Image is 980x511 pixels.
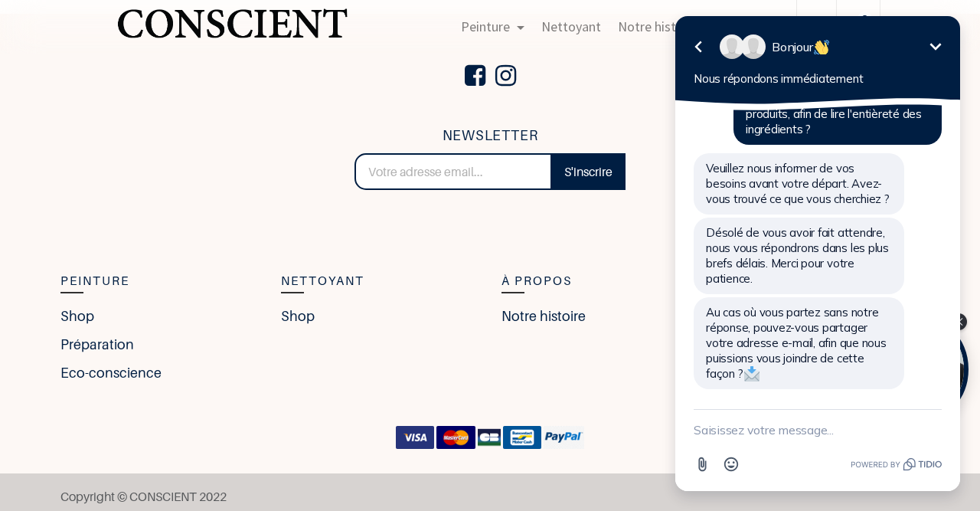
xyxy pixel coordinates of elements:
span: Nettoyant [541,18,601,35]
textarea: New message [38,410,286,450]
a: Shop [281,306,315,326]
input: Votre adresse email... [354,153,552,190]
span: Nous répondons immédiatement [38,71,207,86]
img: 👋 [158,40,174,55]
img: CB [478,426,501,449]
h5: NEWSLETTER [354,125,626,147]
span: Copyright © CONSCIENT 2022 [60,489,227,504]
h5: Nettoyant [281,271,479,291]
a: S'inscrire [551,153,626,190]
img: paypal [544,426,584,449]
span: Désolé de vous avoir fait attendre, nous vous répondrons dans les plus brefs délais. Merci pour v... [51,225,234,286]
button: Attach file button [32,450,61,479]
img: 📩 [89,366,104,382]
a: Powered by Tidio. [195,455,286,473]
button: Réduire [265,31,296,62]
button: Open Emoji picker [61,450,90,479]
img: MasterCard [436,426,475,449]
a: Eco-conscience [60,362,162,383]
a: Shop [60,306,94,326]
h5: Peinture [60,271,258,291]
span: Veuillez nous informer de vos besoins avant votre départ. Avez-vous trouvé ce que vous cherchiez ? [51,161,234,206]
img: Bancontact [503,426,542,449]
span: Au cas où vous partez sans notre réponse, pouvez-vous partager votre adresse e-mail, afin que nou... [51,305,231,381]
span: Bonjour [116,39,175,54]
span: Peinture [461,18,510,35]
a: Notre histoire [501,306,586,326]
h5: à Propos [501,271,699,291]
a: Préparation [60,334,134,355]
span: Notre histoire [618,18,698,35]
img: VISA [396,426,435,449]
